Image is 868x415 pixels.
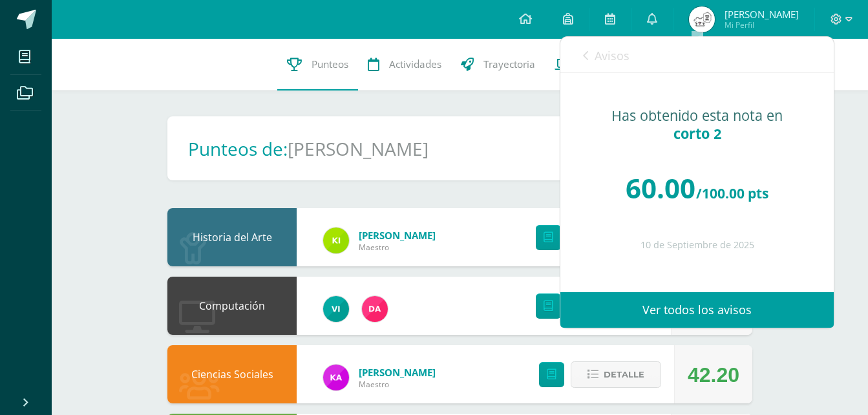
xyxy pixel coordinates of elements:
[483,58,535,71] span: Trayectoria
[725,8,799,21] span: [PERSON_NAME]
[277,39,358,90] a: Punteos
[725,19,799,30] span: Mi Perfil
[595,48,630,63] span: Avisos
[188,136,288,161] h1: Punteos de:
[604,363,644,387] span: Detalle
[696,184,768,202] span: /100.00 pts
[358,39,451,90] a: Actividades
[359,242,436,253] span: Maestro
[688,346,739,404] div: 42.20
[545,39,635,90] a: Contactos
[323,296,349,322] img: 660c97483ab80368cdf9bb905889805c.png
[312,58,348,71] span: Punteos
[586,240,808,251] div: 10 de Septiembre de 2025
[389,58,441,71] span: Actividades
[167,208,297,266] div: Historia del Arte
[626,169,695,206] span: 60.00
[323,228,349,253] img: 9ab151970ea35c44bfeb152f0ad901f3.png
[359,229,436,242] a: [PERSON_NAME]
[451,39,545,90] a: Trayectoria
[167,345,297,403] div: Ciencias Sociales
[167,277,297,335] div: Computación
[586,107,808,143] div: Has obtenido esta nota en
[560,292,834,328] a: Ver todos los avisos
[689,6,715,32] img: 67686b22a2c70cfa083e682cafa7854b.png
[359,379,436,390] span: Maestro
[323,365,349,390] img: bee4affa6473aeaf057711ec23146b4f.png
[673,124,721,143] span: corto 2
[362,296,388,322] img: 7fc3c4835503b9285f8a1afc2c295d5e.png
[359,366,436,379] a: [PERSON_NAME]
[288,136,429,161] h1: [PERSON_NAME]
[571,361,661,388] button: Detalle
